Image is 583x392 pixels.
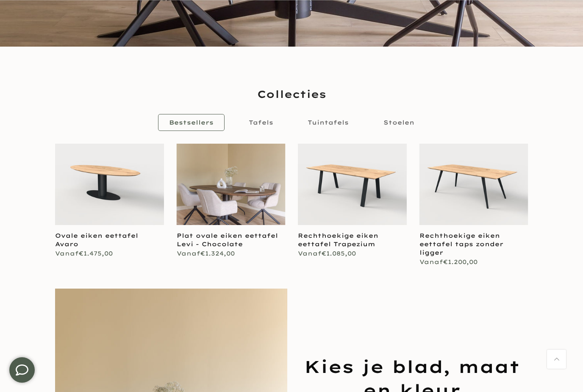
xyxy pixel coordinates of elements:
[547,350,566,369] a: Terug naar boven
[55,232,138,248] a: Ovale eiken eettafel Avaro
[1,349,43,391] iframe: toggle-frame
[249,119,273,126] span: Tafels
[297,114,360,131] a: Tuintafels
[419,257,528,267] div: €1.200,00
[372,114,425,131] a: Stoelen
[298,248,407,259] div: €1.085,00
[177,248,286,259] div: €1.324,00
[169,119,214,126] span: Bestsellers
[55,248,164,259] div: €1.475,00
[383,119,414,126] span: Stoelen
[158,114,225,131] a: Bestsellers
[298,250,322,257] span: Vanaf
[55,250,79,257] span: Vanaf
[177,250,200,257] span: Vanaf
[308,119,349,126] span: Tuintafels
[419,258,443,266] span: Vanaf
[298,232,378,248] a: Rechthoekige eiken eettafel Trapezium
[257,87,326,101] span: Collecties
[238,114,284,131] a: Tafels
[419,232,503,256] a: Rechthoekige eiken eettafel taps zonder ligger
[177,232,278,248] a: Plat ovale eiken eettafel Levi - Chocolate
